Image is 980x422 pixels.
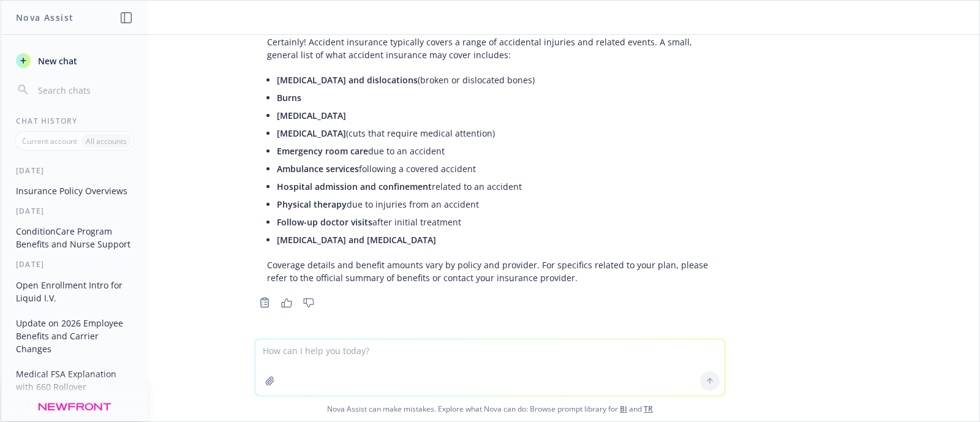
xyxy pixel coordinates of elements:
[1,402,148,412] div: [DATE]
[277,163,359,175] span: Ambulance services
[11,313,138,359] button: Update on 2026 Employee Benefits and Carrier Changes
[277,74,418,86] span: [MEDICAL_DATA] and dislocations
[1,206,148,216] div: [DATE]
[36,55,77,67] span: New chat
[277,213,713,231] li: after initial treatment
[11,50,138,72] button: New chat
[277,234,436,246] span: [MEDICAL_DATA] and [MEDICAL_DATA]
[277,124,713,142] li: (cuts that require medical attention)
[277,145,368,157] span: Emergency room care
[86,136,127,146] p: All accounts
[1,165,148,176] div: [DATE]
[267,258,713,284] p: Coverage details and benefit amounts vary by policy and provider. For specifics related to your p...
[644,404,653,414] a: TR
[11,221,138,254] button: ConditionCare Program Benefits and Nurse Support
[277,92,301,104] span: Burns
[22,136,77,146] p: Current account
[6,396,974,421] span: Nova Assist can make mistakes. Explore what Nova can do: Browse prompt library for and
[277,127,346,139] span: [MEDICAL_DATA]
[277,71,713,89] li: (broken or dislocated bones)
[11,181,138,201] button: Insurance Policy Overviews
[277,216,372,228] span: Follow-up doctor visits
[36,81,133,99] input: Search chats
[277,195,713,213] li: due to injuries from an accident
[277,198,347,210] span: Physical therapy
[16,11,73,24] h1: Nova Assist
[267,36,713,61] p: Certainly! Accident insurance typically covers a range of accidental injuries and related events....
[277,142,713,160] li: due to an accident
[1,259,148,269] div: [DATE]
[277,181,432,192] span: Hospital admission and confinement
[277,178,713,195] li: related to an accident
[620,404,627,414] a: BI
[11,364,138,397] button: Medical FSA Explanation with 660 Rollover
[259,297,270,308] svg: Copy to clipboard
[299,294,318,311] button: Thumbs down
[277,110,346,121] span: [MEDICAL_DATA]
[277,160,713,178] li: following a covered accident
[11,275,138,308] button: Open Enrollment Intro for Liquid I.V.
[1,116,148,126] div: Chat History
